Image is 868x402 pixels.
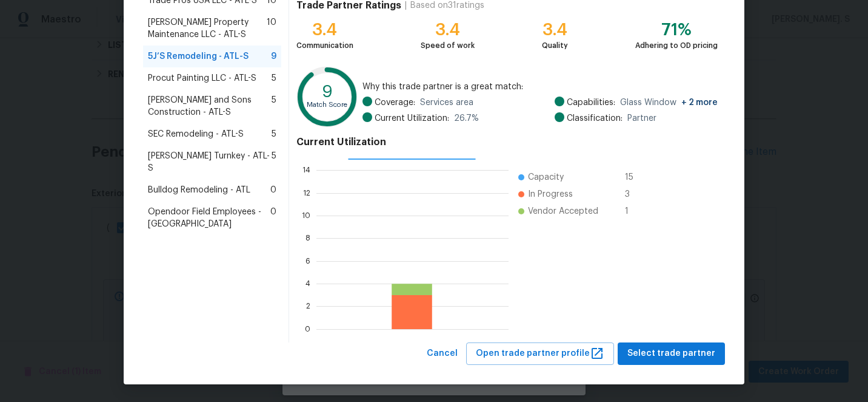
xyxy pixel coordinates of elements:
[272,128,276,140] span: 5
[305,234,310,242] text: 8
[302,166,310,174] text: 14
[148,94,272,118] span: [PERSON_NAME] and Sons Construction - ATL-S
[625,171,644,183] span: 15
[567,97,615,109] span: Capabilities:
[375,97,415,109] span: Coverage:
[272,150,276,174] span: 5
[362,81,718,93] span: Why this trade partner is a great match:
[322,83,333,100] text: 9
[296,136,718,148] h4: Current Utilization
[267,16,276,41] span: 10
[627,346,715,361] span: Select trade partner
[305,280,310,287] text: 4
[528,205,598,217] span: Vendor Accepted
[625,205,644,217] span: 1
[625,188,644,200] span: 3
[305,325,310,333] text: 0
[422,342,462,365] button: Cancel
[635,24,718,36] div: 71%
[296,24,353,36] div: 3.4
[296,39,353,52] div: Communication
[272,72,276,84] span: 5
[148,16,267,41] span: [PERSON_NAME] Property Maintenance LLC - ATL-S
[148,206,270,230] span: Opendoor Field Employees - [GEOGRAPHIC_DATA]
[303,189,310,197] text: 12
[476,346,604,361] span: Open trade partner profile
[272,94,276,118] span: 5
[620,97,718,109] span: Glass Window
[148,184,250,196] span: Bulldog Remodeling - ATL
[421,39,475,52] div: Speed of work
[148,72,256,84] span: Procut Painting LLC - ATL-S
[271,50,276,63] span: 9
[427,346,458,361] span: Cancel
[270,184,276,196] span: 0
[420,97,473,109] span: Services area
[302,212,310,219] text: 10
[542,24,568,36] div: 3.4
[635,39,718,52] div: Adhering to OD pricing
[542,39,568,52] div: Quality
[454,112,479,124] span: 26.7 %
[307,101,347,108] text: Match Score
[466,342,614,365] button: Open trade partner profile
[528,188,573,200] span: In Progress
[528,171,564,183] span: Capacity
[148,150,272,174] span: [PERSON_NAME] Turnkey - ATL-S
[148,50,249,63] span: 5J’S Remodeling - ATL-S
[681,98,718,107] span: + 2 more
[567,112,623,124] span: Classification:
[148,128,244,140] span: SEC Remodeling - ATL-S
[618,342,725,365] button: Select trade partner
[375,112,449,124] span: Current Utilization:
[627,112,656,124] span: Partner
[306,302,310,310] text: 2
[421,24,475,36] div: 3.4
[305,257,310,265] text: 6
[270,206,276,230] span: 0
